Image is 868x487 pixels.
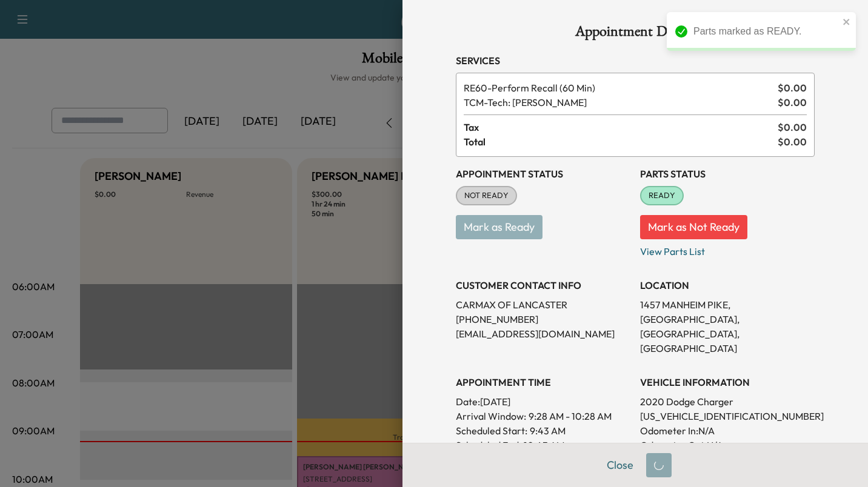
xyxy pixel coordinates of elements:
[456,278,630,293] h3: CUSTOMER CONTACT INFO
[640,394,815,409] p: 2020 Dodge Charger
[456,409,630,423] p: Arrival Window:
[640,167,815,181] h3: Parts Status
[464,81,773,95] span: Perform Recall (60 Min)
[778,95,807,110] span: $ 0.00
[641,190,683,202] span: READY
[640,278,815,293] h3: LOCATION
[640,423,815,438] p: Odometer In: N/A
[640,409,815,423] p: [US_VEHICLE_IDENTIFICATION_NUMBER]
[524,438,564,452] p: 10:43 AM
[693,24,839,39] div: Parts marked as READY.
[640,297,815,356] p: 1457 MANHEIM PIKE, [GEOGRAPHIC_DATA], [GEOGRAPHIC_DATA], [GEOGRAPHIC_DATA]
[456,423,527,438] p: Scheduled Start:
[456,375,630,389] h3: APPOINTMENT TIME
[456,438,521,452] p: Scheduled End:
[529,409,612,423] span: 9:28 AM - 10:28 AM
[456,297,630,312] p: CARMAX OF LANCASTER
[778,81,807,95] span: $ 0.00
[464,95,773,110] span: Tech: Colton M
[640,215,747,239] button: Mark as Not Ready
[530,423,566,438] p: 9:43 AM
[456,312,630,326] p: [PHONE_NUMBER]
[464,134,778,149] span: Total
[456,326,630,341] p: [EMAIL_ADDRESS][DOMAIN_NAME]
[778,134,807,149] span: $ 0.00
[843,17,851,27] button: close
[456,167,630,181] h3: Appointment Status
[464,120,778,134] span: Tax
[456,394,630,409] p: Date: [DATE]
[640,375,815,389] h3: VEHICLE INFORMATION
[456,53,815,68] h3: Services
[778,120,807,134] span: $ 0.00
[640,239,815,259] p: View Parts List
[456,24,815,44] h1: Appointment Details
[457,190,516,202] span: NOT READY
[599,453,641,477] button: Close
[640,438,815,452] p: Odometer Out: N/A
